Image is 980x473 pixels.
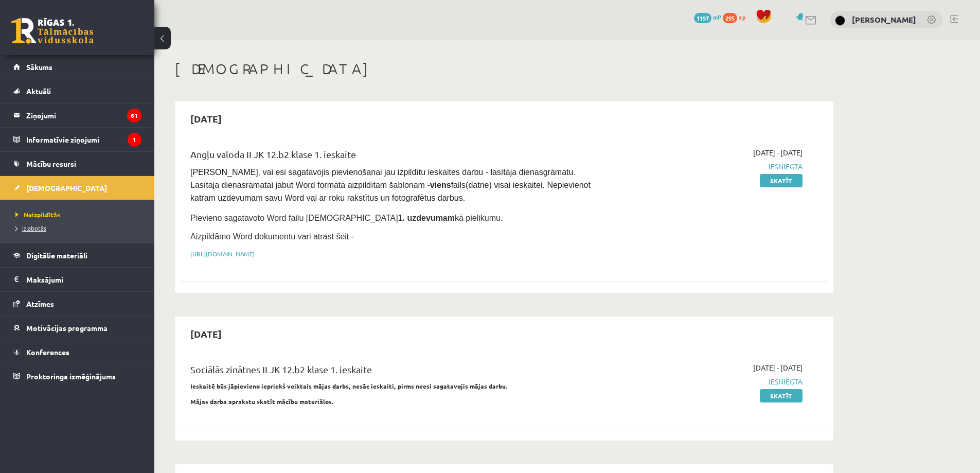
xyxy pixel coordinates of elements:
img: Anastasija Oblate [835,15,845,26]
span: Mācību resursi [26,159,76,168]
span: Motivācijas programma [26,323,108,332]
a: Neizpildītās [15,210,144,219]
a: [PERSON_NAME] [852,14,916,25]
span: 1197 [694,13,711,23]
legend: Maksājumi [26,268,141,291]
strong: viens [430,181,451,189]
h1: [DEMOGRAPHIC_DATA] [175,60,833,78]
span: Aizpildāmo Word dokumentu vari atrast šeit - [190,232,354,241]
h2: [DATE] [180,107,232,131]
a: Sākums [13,55,141,79]
a: Motivācijas programma [13,316,141,340]
a: Aktuāli [13,79,141,103]
strong: Mājas darba aprakstu skatīt mācību materiālos. [190,397,334,406]
div: Angļu valoda II JK 12.b2 klase 1. ieskaite [190,147,593,166]
span: Pievieno sagatavoto Word failu [DEMOGRAPHIC_DATA] kā pielikumu. [190,214,503,222]
div: Sociālās zinātnes II JK 12.b2 klase 1. ieskaite [190,362,593,381]
h2: [DATE] [180,322,232,346]
a: Mācību resursi [13,152,141,176]
a: [URL][DOMAIN_NAME] [190,250,255,258]
span: Konferences [26,347,69,357]
a: 1197 mP [694,13,721,21]
a: Ziņojumi61 [13,103,141,127]
span: Iesniegta [609,376,803,387]
legend: Informatīvie ziņojumi [26,128,141,151]
span: [DATE] - [DATE] [753,362,803,373]
span: Digitālie materiāli [26,251,87,260]
i: 61 [127,109,141,122]
span: [PERSON_NAME], vai esi sagatavojis pievienošanai jau izpildītu ieskaites darbu - lasītāja dienasg... [190,168,593,202]
span: Sākums [26,62,52,72]
span: Aktuāli [26,86,51,96]
span: mP [713,13,721,21]
a: Skatīt [760,174,803,187]
i: 1 [128,133,141,147]
a: Atzīmes [13,292,141,316]
span: Proktoringa izmēģinājums [26,372,116,381]
a: Proktoringa izmēģinājums [13,364,141,388]
a: Maksājumi [13,268,141,291]
a: Konferences [13,340,141,364]
span: Atzīmes [26,299,54,308]
span: [DEMOGRAPHIC_DATA] [26,183,107,192]
a: Izlabotās [15,223,144,233]
span: Izlabotās [15,224,46,232]
span: [DATE] - [DATE] [753,147,803,158]
a: [DEMOGRAPHIC_DATA] [13,176,141,200]
a: Digitālie materiāli [13,243,141,267]
a: Rīgas 1. Tālmācības vidusskola [11,18,94,44]
a: Skatīt [760,389,803,402]
a: Informatīvie ziņojumi1 [13,128,141,151]
span: xp [739,13,745,21]
legend: Ziņojumi [26,103,141,127]
span: 295 [723,13,737,23]
span: Iesniegta [609,161,803,172]
span: Neizpildītās [15,211,60,219]
strong: Ieskaitē būs jāpievieno iepriekš veiktais mājas darbs, nesāc ieskaiti, pirms neesi sagatavojis mā... [190,382,508,390]
strong: 1. uzdevumam [398,214,455,222]
a: 295 xp [723,13,751,21]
